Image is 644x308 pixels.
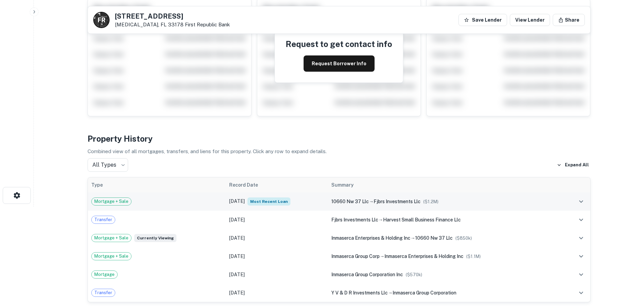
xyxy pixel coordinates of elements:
[92,198,131,205] span: Mortgage + Sale
[575,196,587,207] button: expand row
[331,272,403,277] span: inmaserca group corporation inc
[610,254,644,286] iframe: Chat Widget
[226,211,328,229] td: [DATE]
[286,38,392,50] h4: Request to get contact info
[328,177,563,192] th: Summary
[455,236,472,241] span: ($ 850k )
[575,287,587,299] button: expand row
[331,289,559,297] div: →
[331,216,559,223] div: →
[92,289,115,296] span: Transfer
[226,177,328,192] th: Record Date
[553,14,585,26] button: Share
[415,235,453,241] span: 10660 nw 37 llc
[331,235,410,241] span: inmaserca enterprises & holding inc
[331,234,559,242] div: →
[458,14,507,26] button: Save Lender
[406,272,422,277] span: ($ 570k )
[134,234,176,242] span: Currently viewing
[331,290,388,295] span: y v & d r investments llc
[331,198,559,205] div: →
[555,160,591,170] button: Expand All
[226,192,328,211] td: [DATE]
[93,12,110,28] a: F R
[510,14,550,26] a: View Lender
[185,22,230,27] a: First Republic Bank
[575,232,587,244] button: expand row
[304,55,375,72] button: Request Borrower Info
[226,229,328,247] td: [DATE]
[115,13,230,20] h5: [STREET_ADDRESS]
[423,199,438,204] span: ($ 1.2M )
[575,269,587,280] button: expand row
[384,254,463,259] span: inmaserca enterprises & holding inc
[331,199,369,204] span: 10660 nw 37 llc
[392,290,456,295] span: inmaserca group corporation
[331,217,378,222] span: fjbrs investments llc
[88,133,591,145] h4: Property History
[92,253,131,260] span: Mortgage + Sale
[466,254,481,259] span: ($ 1.1M )
[226,284,328,302] td: [DATE]
[115,22,230,28] p: [MEDICAL_DATA], FL 33178
[575,214,587,226] button: expand row
[98,16,105,25] p: F R
[226,265,328,284] td: [DATE]
[374,199,421,204] span: fjbrs investments llc
[331,254,380,259] span: inmaserca group corp
[88,158,128,172] div: All Types
[88,147,591,156] p: Combined view of all mortgages, transfers, and liens for this property. Click any row to expand d...
[92,216,115,223] span: Transfer
[383,217,461,222] span: harvest small business finance llc
[226,247,328,265] td: [DATE]
[247,197,290,206] span: Most Recent Loan
[92,271,117,278] span: Mortgage
[88,177,226,192] th: Type
[331,253,559,260] div: →
[575,251,587,262] button: expand row
[92,235,131,241] span: Mortgage + Sale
